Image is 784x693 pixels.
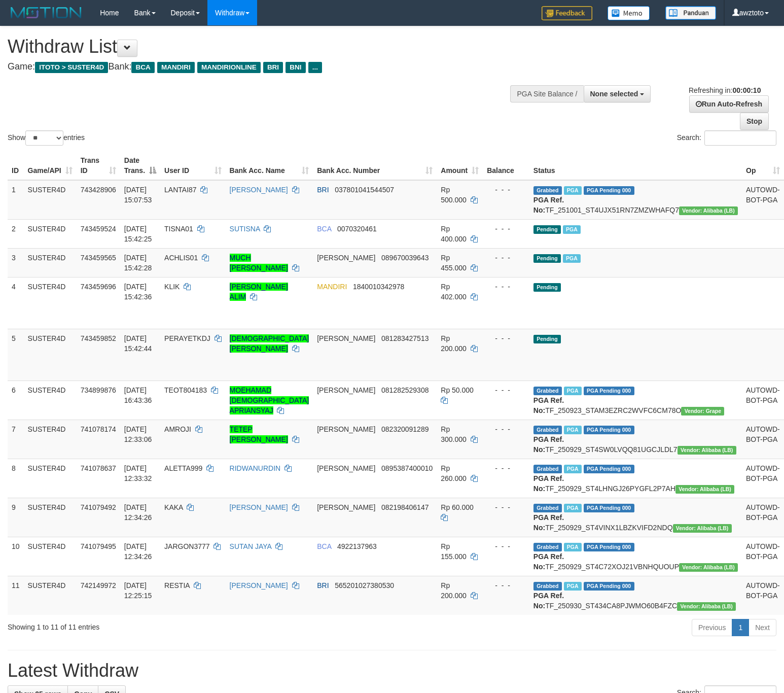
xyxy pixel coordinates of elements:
span: Copy 0895387400010 to clipboard [381,464,433,472]
a: [PERSON_NAME] [230,186,288,194]
td: 7 [8,420,24,459]
span: Copy 1840010342978 to clipboard [353,283,404,291]
span: 734899876 [81,386,116,394]
td: AUTOWD-BOT-PGA [742,498,784,537]
span: [PERSON_NAME] [317,425,375,433]
td: TF_250929_ST4SW0LVQQ81UGCJLDL7 [529,420,742,459]
h1: Withdraw List [8,37,513,57]
span: [DATE] 15:42:28 [124,254,152,272]
div: - - - [487,253,525,263]
span: Rp 200.000 [441,334,467,353]
input: Search: [704,130,776,146]
span: Grabbed [533,504,562,512]
span: Marked by awztoto [564,543,582,551]
span: Rp 400.000 [441,225,467,243]
b: PGA Ref. No: [533,552,564,571]
b: PGA Ref. No: [533,474,564,493]
span: Vendor URL: https://dashboard.q2checkout.com/secure [675,485,734,494]
span: 743428906 [81,186,116,194]
div: - - - [487,385,525,395]
span: MANDIRIONLINE [197,62,261,73]
span: RESTIA [164,581,190,590]
span: PGA Pending [584,582,634,591]
a: SUTISNA [230,225,260,233]
span: Copy 565201027380530 to clipboard [335,581,394,590]
td: SUSTER4D [24,219,77,248]
span: [DATE] 15:42:44 [124,334,152,353]
span: Vendor URL: https://dashboard.q2checkout.com/secure [679,206,738,215]
a: [PERSON_NAME] [230,581,288,590]
td: SUSTER4D [24,180,77,220]
span: Vendor URL: https://dashboard.q2checkout.com/secure [677,602,736,611]
b: PGA Ref. No: [533,592,564,610]
span: Rp 60.000 [441,503,474,511]
span: [DATE] 12:33:06 [124,425,152,443]
span: 743459524 [81,225,116,233]
span: Copy 0070320461 to clipboard [337,225,377,233]
td: 2 [8,219,24,248]
b: PGA Ref. No: [533,396,564,414]
span: Copy 081282529308 to clipboard [381,386,429,394]
td: TF_250929_ST4C72XOJ21VBNHQUOUP [529,537,742,576]
span: ALETTA999 [164,464,202,472]
span: [PERSON_NAME] [317,254,375,262]
img: Feedback.jpg [542,6,592,20]
span: [DATE] 15:42:36 [124,283,152,301]
span: ... [308,62,322,73]
div: - - - [487,185,525,195]
span: Pending [533,283,561,292]
div: PGA Site Balance / [510,85,583,102]
span: BCA [317,225,331,233]
b: PGA Ref. No: [533,196,564,214]
span: Copy 037801041544507 to clipboard [335,186,394,194]
span: LANTAI87 [164,186,197,194]
span: PGA Pending [584,186,634,195]
span: Grabbed [533,387,562,395]
span: [DATE] 15:07:53 [124,186,152,204]
span: Grabbed [533,465,562,473]
td: AUTOWD-BOT-PGA [742,420,784,459]
span: Rp 500.000 [441,186,467,204]
span: Marked by awztoto [563,254,581,263]
span: 741078637 [81,464,116,472]
span: MANDIRI [157,62,195,73]
span: Marked by awztoto [564,186,582,195]
th: Bank Acc. Number: activate to sort column ascending [313,151,437,180]
span: BRI [317,186,329,194]
span: 743459696 [81,283,116,291]
label: Search: [677,130,776,146]
span: [DATE] 12:34:26 [124,503,152,522]
th: ID [8,151,24,180]
td: AUTOWD-BOT-PGA [742,459,784,498]
span: Vendor URL: https://settle31.1velocity.biz [681,407,724,415]
span: Pending [533,254,561,263]
span: Copy 082320091289 to clipboard [381,425,429,433]
td: TF_250930_ST434CA8PJWMO60B4FZC [529,576,742,615]
span: PGA Pending [584,504,634,512]
span: BRI [317,581,329,590]
span: [PERSON_NAME] [317,464,375,472]
span: PGA Pending [584,543,634,551]
span: Rp 455.000 [441,254,467,272]
span: Pending [533,225,561,234]
td: 10 [8,537,24,576]
span: MANDIRI [317,283,347,291]
span: Marked by awztoto [564,504,582,512]
span: [PERSON_NAME] [317,386,375,394]
span: [PERSON_NAME] [317,503,375,511]
h4: Game: Bank: [8,62,513,72]
span: [DATE] 12:34:26 [124,542,152,561]
span: Marked by awztoto [564,465,582,473]
td: SUSTER4D [24,248,77,277]
div: - - - [487,580,525,591]
span: Grabbed [533,426,562,434]
span: Grabbed [533,543,562,551]
td: 3 [8,248,24,277]
td: SUSTER4D [24,459,77,498]
span: Vendor URL: https://dashboard.q2checkout.com/secure [678,446,736,455]
a: MOEHAMAD [DEMOGRAPHIC_DATA] APRIANSYAJ [230,386,309,414]
div: - - - [487,282,525,292]
span: Grabbed [533,582,562,591]
td: 8 [8,459,24,498]
span: Vendor URL: https://dashboard.q2checkout.com/secure [673,524,732,533]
